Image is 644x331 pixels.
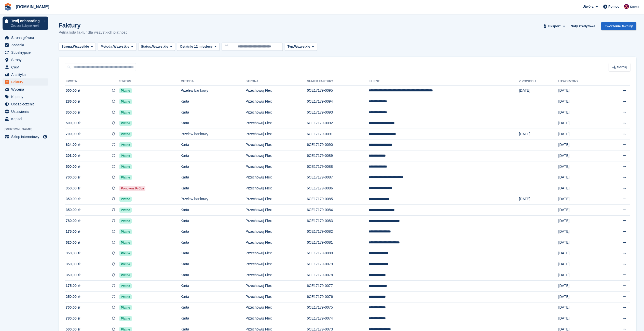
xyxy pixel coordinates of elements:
span: Ubezpieczenie [11,101,42,108]
td: [DATE] [558,107,605,118]
td: [DATE] [558,140,605,150]
a: menu [3,133,48,140]
td: Przechowuj Flex [245,302,307,313]
a: [DOMAIN_NAME] [14,3,51,11]
td: 6CE17179-0086 [307,183,369,194]
td: Karta [181,259,245,270]
a: menu [3,56,48,63]
button: Metoda: Wszystkie [98,43,136,51]
a: menu [3,115,48,122]
span: 624,00 zł [66,142,80,147]
td: [DATE] [558,172,605,183]
a: Podgląd sklepu [42,134,48,140]
span: Wszystkie [113,44,129,49]
img: stora-icon-8386f47178a22dfd0bd8f6a31ec36ba5ce8667c1dd55bd0f319d3a0aa187defe.svg [4,3,12,11]
span: Płatne [119,99,132,104]
span: 700,00 zł [66,131,80,137]
td: Przechowuj Flex [245,161,307,172]
td: 6CE17179-0085 [307,194,369,205]
td: Przechowuj Flex [245,172,307,183]
span: 350,00 zł [66,110,80,115]
p: Pełna lista faktur dla wszystkich płatności [59,30,128,35]
td: [DATE] [558,281,605,292]
span: Płatne [119,294,132,299]
span: Płatne [119,240,132,245]
td: [DATE] [558,194,605,205]
td: [DATE] [558,129,605,140]
span: Płatne [119,164,132,169]
td: Przelew bankowy [181,85,245,96]
button: Strona: Wszystkie [59,43,96,51]
button: Ostatnie 12 miesięcy [177,43,219,51]
span: 350,00 zł [66,261,80,267]
td: Przechowuj Flex [245,107,307,118]
th: Status [119,77,181,86]
td: Przechowuj Flex [245,194,307,205]
span: Faktury [11,78,42,86]
span: Płatne [119,153,132,158]
span: 350,00 zł [66,251,80,256]
span: 500,00 zł [66,88,80,93]
td: [DATE] [558,313,605,324]
span: Wszystkie [294,44,310,49]
span: Kupony [11,93,42,100]
button: Eksport [542,22,567,30]
a: menu [3,34,48,41]
span: 500,00 zł [66,164,80,169]
td: 6CE17179-0095 [307,85,369,96]
td: Karta [181,118,245,129]
th: Utworzony [558,77,605,86]
span: Płatne [119,229,132,234]
span: Płatne [119,208,132,213]
button: Typ: Wszystkie [285,43,317,51]
span: Płatne [119,273,132,278]
a: Tworzenie faktury [601,22,636,30]
span: Płatne [119,251,132,256]
td: 6CE17179-0074 [307,313,369,324]
span: 500,00 zł [66,120,80,126]
span: Metoda: [101,44,113,49]
span: 350,00 zł [66,272,80,278]
td: Karta [181,302,245,313]
span: Utwórz [582,4,593,9]
span: Płatne [119,132,132,137]
td: Przechowuj Flex [245,259,307,270]
span: Eksport [548,24,560,29]
td: [DATE] [558,215,605,226]
button: Status: Wszystkie [138,43,175,51]
span: Płatne [119,142,132,147]
td: 6CE17179-0088 [307,161,369,172]
td: Przechowuj Flex [245,183,307,194]
span: 620,00 zł [66,240,80,245]
td: [DATE] [558,183,605,194]
span: Płatne [119,110,132,115]
span: Pomoc [608,4,619,9]
td: [DATE] [558,259,605,270]
td: Karta [181,140,245,150]
td: Karta [181,281,245,292]
td: [DATE] [558,270,605,281]
span: Wycena [11,86,42,93]
td: Przechowuj Flex [245,226,307,237]
td: 6CE17179-0090 [307,140,369,150]
span: Płatne [119,175,132,180]
td: Karta [181,248,245,259]
th: Kwota [65,77,119,86]
h1: Faktury [59,22,128,29]
td: [DATE] [558,205,605,216]
span: Wszystkie [152,44,168,49]
td: Przechowuj Flex [245,270,307,281]
td: Przechowuj Flex [245,129,307,140]
a: menu [3,64,48,71]
span: 350,00 zł [66,207,80,213]
td: [DATE] [519,194,558,205]
span: Analityka [11,71,42,78]
td: Karta [181,96,245,107]
td: [DATE] [558,226,605,237]
th: Z powodu [519,77,558,86]
td: [DATE] [558,302,605,313]
td: [DATE] [558,96,605,107]
a: menu [3,78,48,86]
span: Płatne [119,316,132,321]
td: [DATE] [558,248,605,259]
